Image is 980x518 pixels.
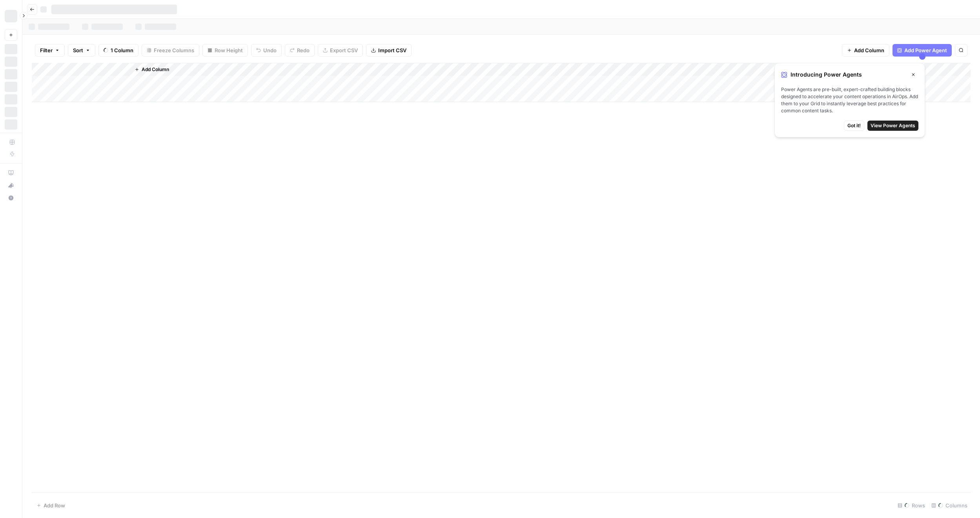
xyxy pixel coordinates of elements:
span: 1 Column [111,46,133,54]
span: Row Height [215,46,243,54]
button: Sort [68,44,95,57]
button: Filter [35,44,65,57]
span: Undo [263,46,277,54]
button: Add Power Agent [893,44,952,57]
button: Help + Support [5,192,17,204]
span: Redo [297,46,310,54]
button: Import CSV [366,44,412,57]
span: Add Power Agent [904,46,947,54]
button: Add Column [131,64,172,75]
span: Freeze Columns [154,46,194,54]
span: Add Column [142,66,169,73]
span: Export CSV [330,46,358,54]
span: Filter [40,46,53,54]
button: Add Row [32,499,70,512]
button: View Power Agents [867,121,918,131]
button: Redo [285,44,315,57]
span: View Power Agents [871,122,915,129]
div: Introducing Power Agents [781,70,918,80]
span: Power Agents are pre-built, expert-crafted building blocks designed to accelerate your content op... [781,86,918,114]
button: Export CSV [318,44,363,57]
div: What's new? [5,179,17,191]
a: AirOps Academy [5,167,17,179]
span: Import CSV [378,46,406,54]
span: Add Row [44,502,65,509]
button: What's new? [5,179,17,192]
span: Add Column [854,46,884,54]
span: Sort [73,46,83,54]
button: Add Column [842,44,889,57]
button: Freeze Columns [142,44,199,57]
button: Got it! [844,121,864,131]
div: Rows [894,499,928,512]
button: Undo [251,44,282,57]
div: Columns [928,499,971,512]
button: 1 Column [98,44,138,57]
span: Got it! [847,122,861,129]
button: Row Height [202,44,248,57]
